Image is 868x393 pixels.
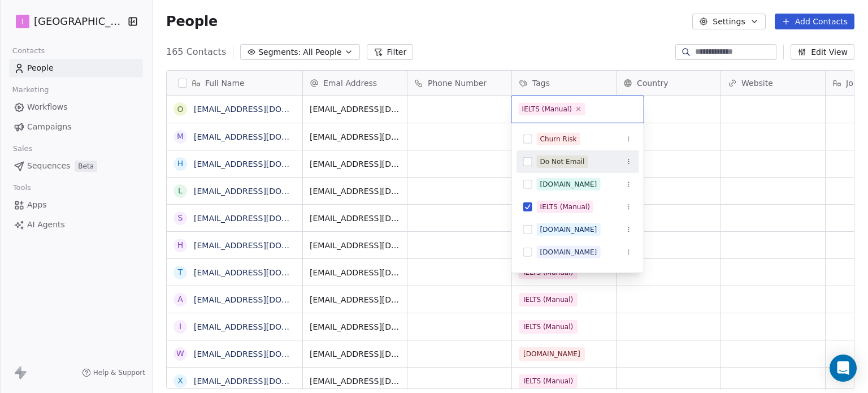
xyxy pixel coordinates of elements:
[540,202,590,212] div: IELTS (Manual)
[540,224,597,235] div: [DOMAIN_NAME]
[517,128,639,354] div: Suggestions
[540,134,577,144] div: Churn Risk
[522,104,572,114] div: IELTS (Manual)
[540,247,597,257] div: [DOMAIN_NAME]
[540,157,585,167] div: Do Not Email
[540,179,597,189] div: [DOMAIN_NAME]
